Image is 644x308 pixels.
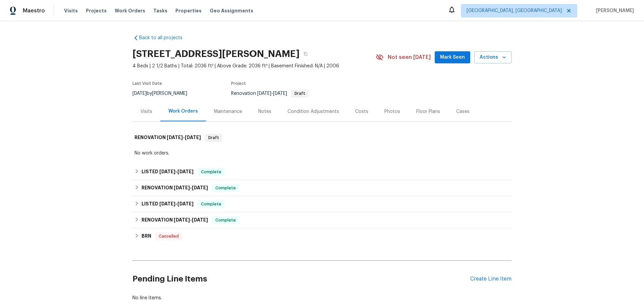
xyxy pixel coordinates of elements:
span: 4 Beds | 2 1/2 Baths | Total: 2036 ft² | Above Grade: 2036 ft² | Basement Finished: N/A | 2006 [132,63,376,69]
span: - [174,185,208,190]
h6: BRN [142,232,151,240]
div: BRN Cancelled [132,228,512,244]
div: RENOVATION [DATE]-[DATE]Draft [132,127,512,148]
span: - [167,135,201,140]
div: LISTED [DATE]-[DATE]Complete [132,196,512,212]
span: Complete [198,169,224,175]
div: Work Orders [168,108,198,115]
span: [DATE] [192,185,208,190]
span: Projects [86,7,107,14]
h6: RENOVATION [135,134,201,142]
div: No work orders. [135,150,509,157]
span: [DATE] [273,91,287,96]
div: Cases [456,108,470,115]
span: [DATE] [174,185,190,190]
button: Mark Seen [435,51,470,64]
span: [DATE] [159,169,175,174]
span: Complete [213,217,238,224]
span: Draft [206,134,222,141]
span: [DATE] [159,201,175,206]
span: [DATE] [167,135,183,140]
span: [DATE] [177,201,194,206]
span: Work Orders [115,7,145,14]
div: No line items. [132,295,512,301]
h2: Pending Line Items [132,263,470,295]
span: - [174,218,208,222]
a: Back to all projects [132,35,197,41]
span: - [159,201,194,206]
span: Visits [64,7,78,14]
span: Complete [198,201,224,207]
button: Actions [474,51,512,64]
h6: LISTED [142,200,194,208]
span: Properties [175,7,202,14]
div: Condition Adjustments [287,108,339,115]
span: Maestro [23,7,45,14]
span: [DATE] [132,91,147,96]
span: Tasks [153,8,167,13]
span: - [159,169,194,174]
span: Mark Seen [440,53,465,62]
div: Notes [258,108,271,115]
div: LISTED [DATE]-[DATE]Complete [132,164,512,180]
span: - [257,91,287,96]
span: [DATE] [185,135,201,140]
div: Visits [141,108,152,115]
div: by [PERSON_NAME] [132,89,195,98]
span: [DATE] [177,169,194,174]
button: Copy Address [300,48,312,60]
div: Floor Plans [416,108,440,115]
span: [GEOGRAPHIC_DATA], [GEOGRAPHIC_DATA] [467,7,562,14]
span: [DATE] [174,218,190,222]
span: Last Visit Date [132,81,162,85]
span: Actions [480,53,506,62]
div: Maintenance [214,108,242,115]
span: Not seen [DATE] [388,54,431,61]
h6: LISTED [142,168,194,176]
span: Cancelled [156,233,181,240]
span: [DATE] [257,91,271,96]
div: RENOVATION [DATE]-[DATE]Complete [132,180,512,196]
span: Geo Assignments [210,7,253,14]
h6: RENOVATION [142,184,208,192]
span: Draft [292,91,308,96]
span: Renovation [231,91,309,96]
div: Costs [355,108,368,115]
div: Photos [384,108,400,115]
h2: [STREET_ADDRESS][PERSON_NAME] [132,51,300,57]
span: [PERSON_NAME] [593,7,634,14]
h6: RENOVATION [142,216,208,224]
span: Project [231,81,246,85]
div: RENOVATION [DATE]-[DATE]Complete [132,212,512,228]
span: Complete [213,185,238,191]
div: Create Line Item [470,276,512,282]
span: [DATE] [192,218,208,222]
